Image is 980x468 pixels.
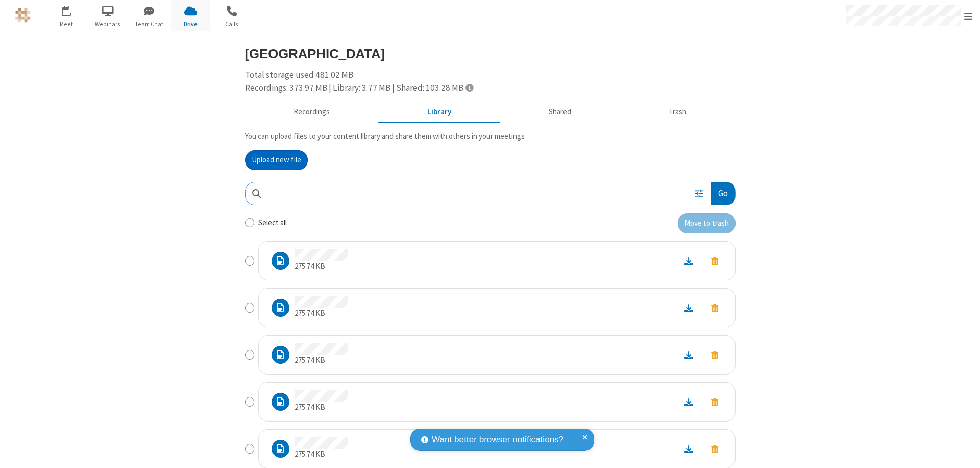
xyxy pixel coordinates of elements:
label: Select all [258,217,287,229]
span: Calls [213,19,251,29]
img: QA Selenium DO NOT DELETE OR CHANGE [15,8,31,23]
button: Upload new file [245,150,308,171]
p: 275.74 KB [295,355,348,366]
button: Move to trash [702,254,727,268]
button: Move to trash [702,301,727,315]
button: Content library [379,103,500,122]
span: Team Chat [130,19,168,29]
div: Total storage used 481.02 MB [245,68,736,95]
p: 275.74 KB [295,261,348,272]
span: Meet [47,19,86,29]
a: Download file [675,302,702,314]
h3: [GEOGRAPHIC_DATA] [245,46,736,61]
button: Move to trash [678,213,736,233]
button: Move to trash [702,348,727,362]
p: 275.74 KB [295,402,348,413]
a: Download file [675,349,702,361]
span: Totals displayed include files that have been moved to the trash. [465,83,473,92]
button: Go [711,182,734,205]
span: Want better browser notifications? [432,433,563,447]
button: Trash [620,103,736,122]
a: Download file [675,396,702,408]
p: 275.74 KB [295,449,348,460]
button: Recorded meetings [245,103,379,122]
p: You can upload files to your content library and share them with others in your meetings [245,131,736,143]
button: Shared during meetings [500,103,620,122]
iframe: Chat [954,441,972,461]
div: 1 [69,6,76,13]
button: Move to trash [702,395,727,409]
span: Drive [171,19,210,29]
a: Download file [675,443,702,455]
p: 275.74 KB [295,308,348,319]
a: Download file [675,255,702,267]
button: Move to trash [702,442,727,456]
span: Webinars [89,19,127,29]
div: Recordings: 373.97 MB | Library: 3.77 MB | Shared: 103.28 MB [245,82,736,95]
